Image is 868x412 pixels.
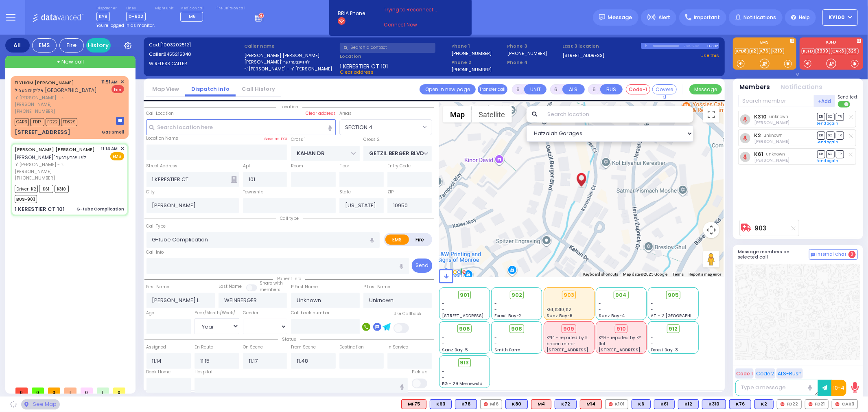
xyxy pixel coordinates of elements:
span: EMS [110,152,124,160]
span: BRIA Phone [338,10,365,17]
label: Last 3 location [563,43,641,50]
span: Send text [838,94,858,100]
span: Message [608,13,632,22]
span: 0 [15,388,28,394]
div: 1 KERESTIER CT 101 [15,205,65,213]
button: Transfer call [478,84,507,94]
span: Other building occupants [231,176,237,183]
span: Shmiel Dovid Friedrich [754,138,789,145]
span: 905 [668,291,679,299]
span: - [442,341,445,347]
a: Connect Now [384,21,448,28]
button: Toggle fullscreen view [703,106,719,123]
span: flat [599,341,606,347]
label: [PERSON_NAME] [PERSON_NAME] [244,52,337,59]
input: Search a contact [340,43,435,53]
button: ALS-Rush [776,368,803,379]
span: DR [817,131,825,139]
img: red-radio-icon.svg [809,402,813,406]
span: [PHONE_NUMBER] [15,175,55,181]
span: TR [836,113,844,121]
span: [PHONE_NUMBER] [15,108,55,114]
input: Search location [542,106,693,123]
span: unknown [770,114,789,120]
div: BLS [455,399,477,409]
span: Notifications [743,14,776,21]
span: 913 [460,359,469,367]
span: SECTION 4 [339,119,432,135]
span: [1003202512] [160,42,191,48]
span: Patient info [273,276,305,282]
div: BLS [702,399,726,409]
span: [STREET_ADDRESS][PERSON_NAME] [599,347,676,353]
button: Send [412,259,432,273]
a: Use this [700,52,719,59]
span: KY14 - reported by K90 [547,335,593,341]
div: 910 [615,324,628,333]
span: 1 KERESTIER CT 101 [340,62,388,69]
div: K63 [430,399,452,409]
span: Sanz Bay-4 [599,313,625,319]
img: comment-alt.png [811,253,815,257]
span: Alert [658,14,670,21]
label: Gender [243,310,258,316]
div: K12 [678,399,699,409]
span: Call type [276,215,303,221]
span: SO [826,113,835,121]
label: Last Name [219,283,242,290]
button: Internal Chat 0 [809,249,858,260]
span: SO [826,131,835,139]
div: K61 [654,399,675,409]
label: Street Address [146,163,178,169]
a: Dispatch info [185,85,236,93]
label: [PERSON_NAME]' לוי וויינבערגער [244,59,337,66]
a: [PERSON_NAME] [PERSON_NAME] [15,146,95,153]
a: K61 [754,151,763,157]
img: red-radio-icon.svg [484,402,488,406]
label: City [146,189,155,195]
div: M14 [580,399,602,409]
span: 8455215840 [164,51,191,57]
div: 903 [562,291,576,300]
img: Google [441,267,468,277]
span: Forest Bay-3 [651,347,678,353]
span: SECTION 4 [340,120,421,134]
span: You're logged in as monitor. [96,22,155,28]
span: Sanz Bay-6 [547,313,573,319]
button: Show satellite imagery [472,106,512,123]
span: 1 [97,388,109,394]
button: Code 2 [755,368,775,379]
label: Call Type [146,223,166,230]
button: Show street map [443,106,472,123]
div: BLS [729,399,751,409]
span: 0 [81,388,93,394]
a: K2 [754,132,761,138]
label: First Name [146,284,170,290]
label: Fire [409,234,431,245]
span: - [442,307,445,313]
label: Fire units on call [215,6,246,11]
div: K78 [455,399,477,409]
button: Covered [652,84,677,94]
label: WIRELESS CALLER [149,60,242,67]
span: - [442,368,445,375]
div: K80 [505,399,528,409]
label: Lines [126,6,146,11]
span: 0 [848,251,856,258]
a: Call History [236,85,281,93]
span: Important [694,14,720,21]
div: CAR3 [832,399,858,409]
span: Driver-K2 [15,185,38,193]
img: Logo [32,12,86,22]
label: Clear address [306,110,336,117]
span: ר' [PERSON_NAME] - ר' [PERSON_NAME] [15,94,99,108]
a: Send again [817,140,839,145]
label: En Route [195,344,213,351]
span: broken mirror [547,341,575,347]
span: - [442,375,445,381]
label: Call Location [146,110,174,117]
span: [STREET_ADDRESS][PERSON_NAME] [442,313,519,319]
a: 3309 [816,48,830,54]
label: Cross 1 [291,136,306,143]
div: BLS [430,399,452,409]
